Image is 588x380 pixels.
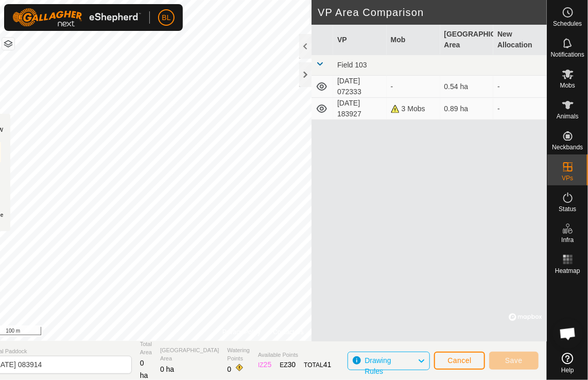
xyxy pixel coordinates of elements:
[140,340,152,357] span: Total Area
[440,98,494,120] td: 0.89 ha
[2,38,14,50] button: Map Layers
[447,356,472,365] span: Cancel
[160,346,219,363] span: [GEOGRAPHIC_DATA] Area
[440,76,494,98] td: 0.54 ha
[547,349,588,377] a: Help
[333,76,387,98] td: [DATE] 072333
[560,82,575,89] span: Mobs
[264,360,272,369] span: 25
[160,365,174,373] span: 0 ha
[333,98,387,120] td: [DATE] 183927
[391,103,436,114] div: 3 Mobs
[493,76,547,98] td: -
[337,61,367,69] span: Field 103
[162,12,170,23] span: BL
[387,25,440,55] th: Mob
[140,359,148,379] span: 0 ha
[561,367,574,373] span: Help
[559,206,576,212] span: Status
[12,8,141,27] img: Gallagher Logo
[304,359,331,370] div: TOTAL
[493,25,547,55] th: New Allocation
[365,356,391,375] span: Drawing Rules
[222,327,261,337] a: Privacy Policy
[440,25,494,55] th: [GEOGRAPHIC_DATA] Area
[258,351,331,359] span: Available Points
[557,113,579,119] span: Animals
[505,356,523,365] span: Save
[323,360,332,369] span: 41
[552,144,583,150] span: Neckbands
[561,237,574,243] span: Infra
[551,51,584,58] span: Notifications
[273,327,304,337] a: Contact Us
[333,25,387,55] th: VP
[434,352,485,370] button: Cancel
[228,365,232,373] span: 0
[493,98,547,120] td: -
[280,359,296,370] div: EZ
[555,268,580,274] span: Heatmap
[489,352,539,370] button: Save
[552,318,583,349] a: Open chat
[562,175,573,181] span: VPs
[258,359,271,370] div: IZ
[228,346,250,363] span: Watering Points
[391,81,436,92] div: -
[553,21,582,27] span: Schedules
[288,360,296,369] span: 30
[318,6,547,19] h2: VP Area Comparison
